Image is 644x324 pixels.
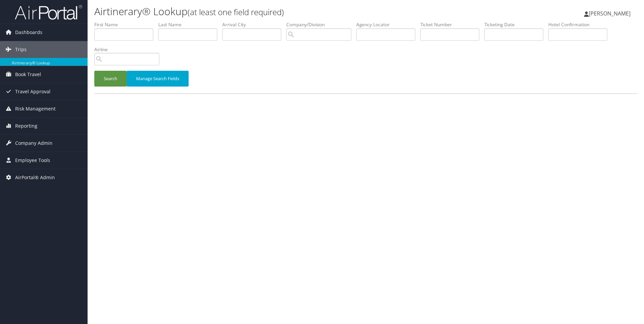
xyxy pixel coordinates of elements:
[158,21,222,28] label: Last Name
[484,21,548,28] label: Ticketing Date
[94,4,456,19] h1: Airtinerary® Lookup
[15,135,53,152] span: Company Admin
[94,46,164,53] label: Airline
[15,100,56,117] span: Risk Management
[94,71,127,87] button: Search
[15,24,42,41] span: Dashboards
[356,21,420,28] label: Agency Locator
[222,21,286,28] label: Arrival City
[15,118,37,134] span: Reporting
[94,21,158,28] label: First Name
[15,66,41,83] span: Book Travel
[15,83,51,100] span: Travel Approval
[548,21,612,28] label: Hotel Confirmation
[15,152,50,169] span: Employee Tools
[584,3,637,24] a: [PERSON_NAME]
[127,71,189,87] button: Manage Search Fields
[420,21,484,28] label: Ticket Number
[589,10,631,17] span: [PERSON_NAME]
[15,41,27,58] span: Trips
[286,21,356,28] label: Company/Division
[188,6,284,18] small: (at least one field required)
[15,4,82,20] img: airportal-logo.png
[15,169,55,186] span: AirPortal® Admin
